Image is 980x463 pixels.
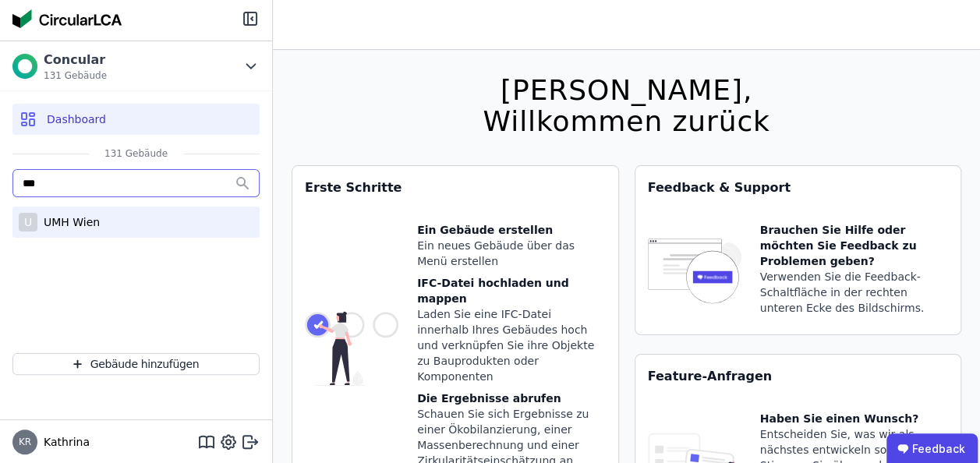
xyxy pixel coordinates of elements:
[648,222,741,322] img: feedback-icon-HCTs5lye.svg
[417,306,606,384] div: Laden Sie eine IFC-Datei innerhalb Ihres Gebäudes hoch und verknüpfen Sie ihre Objekte zu Bauprod...
[44,69,107,82] span: 131 Gebäude
[12,9,122,28] img: Concular
[47,111,106,127] span: Dashboard
[37,214,100,230] div: UMH Wien
[417,238,606,269] div: Ein neues Gebäude über das Menü erstellen
[44,51,107,69] div: Concular
[417,275,606,306] div: IFC-Datei hochladen und mappen
[760,269,949,316] div: Verwenden Sie die Feedback-Schaltfläche in der rechten unteren Ecke des Bildschirms.
[417,222,606,238] div: Ein Gebäude erstellen
[37,434,90,450] span: Kathrina
[417,391,606,406] div: Die Ergebnisse abrufen
[483,106,769,137] div: Willkommen zurück
[12,54,37,79] img: Concular
[483,75,769,106] div: [PERSON_NAME],
[89,147,183,160] span: 131 Gebäude
[760,222,949,269] div: Brauchen Sie Hilfe oder möchten Sie Feedback zu Problemen geben?
[635,166,961,210] div: Feedback & Support
[19,437,31,447] span: KR
[635,355,961,398] div: Feature-Anfragen
[12,353,260,375] button: Gebäude hinzufügen
[760,411,949,426] div: Haben Sie einen Wunsch?
[19,213,37,231] div: U
[292,166,618,210] div: Erste Schritte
